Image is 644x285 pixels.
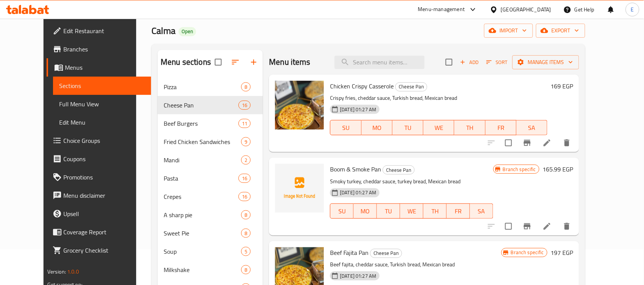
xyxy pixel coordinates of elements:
[484,24,533,38] button: import
[47,205,151,223] a: Upsell
[370,249,402,258] span: Cheese Pan
[65,63,145,72] span: Menus
[47,241,151,259] a: Grocery Checklist
[151,22,175,39] span: Calma
[241,82,251,91] div: items
[47,150,151,168] a: Coupons
[241,138,250,146] span: 9
[164,265,241,274] span: Milkshake
[558,217,576,235] button: delete
[53,77,151,95] a: Sections
[423,120,454,135] button: WE
[543,138,552,147] a: Edit menu item
[470,203,493,219] button: SA
[164,137,241,146] span: Fried Chicken Sandwiches
[486,120,517,135] button: FR
[210,54,226,70] span: Select all sections
[396,82,427,91] span: Cheese Pan
[354,203,377,219] button: MO
[427,206,444,217] span: TH
[63,227,145,237] span: Coverage Report
[335,56,425,69] input: search
[158,242,263,261] div: Soup5
[489,122,514,133] span: FR
[370,249,402,258] div: Cheese Pan
[518,58,573,67] span: Manage items
[383,166,414,175] span: Cheese Pan
[63,26,145,35] span: Edit Restaurant
[161,56,211,68] h2: Menu sections
[59,81,145,90] span: Sections
[164,119,238,128] span: Beef Burgers
[239,102,250,109] span: 16
[158,151,263,169] div: Mandi2
[631,5,634,14] span: E
[357,206,374,217] span: MO
[512,55,579,69] button: Manage items
[393,120,423,135] button: TU
[337,189,379,196] span: [DATE] 01:27 AM
[395,82,427,91] div: Cheese Pan
[485,56,509,68] button: Sort
[241,137,251,146] div: items
[239,193,250,200] span: 16
[158,96,263,114] div: Cheese Pan16
[551,81,573,91] h6: 169 EGP
[164,247,241,256] span: Soup
[337,272,379,280] span: [DATE] 01:27 AM
[520,122,544,133] span: SA
[518,217,536,235] button: Branch-specific-item
[551,247,573,258] h6: 197 EGP
[454,120,485,135] button: TH
[47,22,151,40] a: Edit Restaurant
[481,56,512,68] span: Sort items
[457,56,481,68] span: Add item
[164,82,241,91] div: Pizza
[59,99,145,109] span: Full Menu View
[241,211,250,219] span: 8
[63,191,145,200] span: Menu disclaimer
[269,56,311,68] h2: Menu items
[158,206,263,224] div: A sharp pie8
[330,163,381,175] span: Boom & Smoke Pan
[518,134,536,152] button: Branch-specific-item
[427,122,451,133] span: WE
[543,222,552,231] a: Edit menu item
[63,246,145,255] span: Grocery Checklist
[164,101,238,110] span: Cheese Pan
[238,174,251,183] div: items
[441,54,457,70] span: Select section
[457,56,481,68] button: Add
[241,83,250,91] span: 8
[63,173,145,182] span: Promotions
[517,120,547,135] button: SA
[418,5,465,14] div: Menu-management
[450,206,467,217] span: FR
[365,122,390,133] span: MO
[158,78,263,96] div: Pizza8
[501,5,551,14] div: [GEOGRAPHIC_DATA]
[400,203,423,219] button: WE
[47,223,151,241] a: Coverage Report
[164,210,241,219] div: A sharp pie
[241,247,251,256] div: items
[241,155,251,165] div: items
[500,166,539,173] span: Branch specific
[275,164,324,213] img: Boom & Smoke Pan
[473,206,490,217] span: SA
[164,229,241,238] span: Sweet Pie
[362,120,393,135] button: MO
[63,154,145,163] span: Coupons
[501,218,517,234] span: Select to update
[501,135,517,151] span: Select to update
[226,53,245,71] span: Sort sections
[47,267,66,277] span: Version:
[558,134,576,152] button: delete
[164,155,241,165] div: Mandi
[67,267,79,277] span: 1.0.0
[543,164,573,175] h6: 165.99 EGP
